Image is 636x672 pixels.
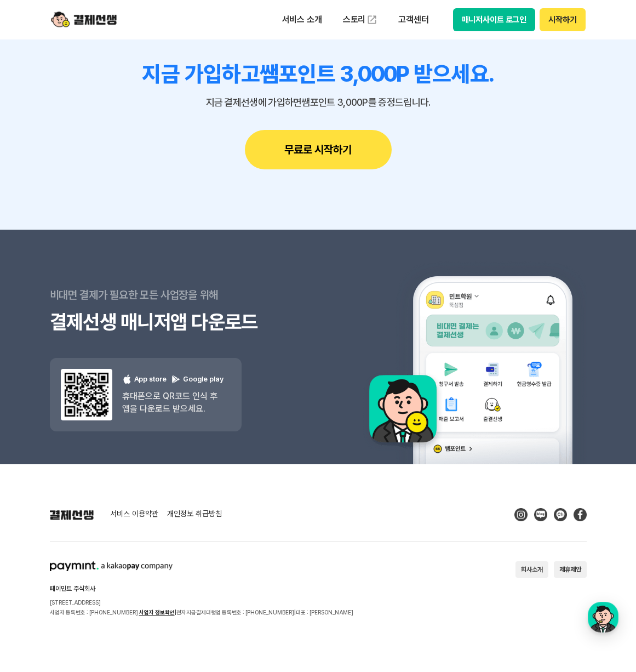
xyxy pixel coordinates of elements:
[175,609,176,616] span: |
[141,348,210,375] a: 설정
[61,369,112,420] img: 앱 다운도르드 qr
[245,130,392,169] button: 무료로 시작하기
[534,508,547,521] img: Blog
[169,364,182,373] span: 설정
[554,508,567,521] img: Kakao Talk
[515,561,548,578] button: 회사소개
[171,374,224,385] p: Google play
[50,281,318,309] p: 비대면 결제가 필요한 모든 사업장을 위해
[50,510,94,520] img: 결제선생 로고
[453,8,536,31] button: 매니저사이트 로그인
[122,374,167,385] p: App store
[554,561,587,578] button: 제휴제안
[122,374,132,384] img: 애플 로고
[50,309,318,336] h3: 결제선생 매니저앱 다운로드
[50,561,173,571] img: paymint logo
[110,510,158,520] a: 서비스 이용약관
[167,510,222,520] a: 개인정보 취급방침
[391,10,436,30] p: 고객센터
[366,14,377,25] img: 외부 도메인 오픈
[335,9,386,31] a: 스토리
[35,364,41,373] span: 홈
[139,609,175,616] a: 사업자 정보확인
[122,390,224,415] p: 휴대폰으로 QR코드 인식 후 앱을 다운로드 받으세요.
[51,9,117,30] img: logo
[274,10,330,30] p: 서비스 소개
[50,597,353,607] p: [STREET_ADDRESS]
[514,508,528,521] img: Instagram
[50,607,353,617] p: 사업자 등록번호 : [PHONE_NUMBER] 전자지급결제대행업 등록번호 : [PHONE_NUMBER] 대표 : [PERSON_NAME]
[574,508,587,521] img: Facebook
[294,609,296,616] span: |
[3,348,72,375] a: 홈
[72,348,141,375] a: 대화
[355,232,587,464] img: 앱 예시 이미지
[50,97,587,108] p: 지금 결제선생에 가입하면 쌤포인트 3,000P를 증정드립니다.
[50,585,353,592] h2: 페이민트 주식회사
[540,8,585,31] button: 시작하기
[100,365,113,373] span: 대화
[50,61,587,87] h3: 지금 가입하고 쌤포인트 3,000P 받으세요.
[171,374,181,384] img: 구글 플레이 로고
